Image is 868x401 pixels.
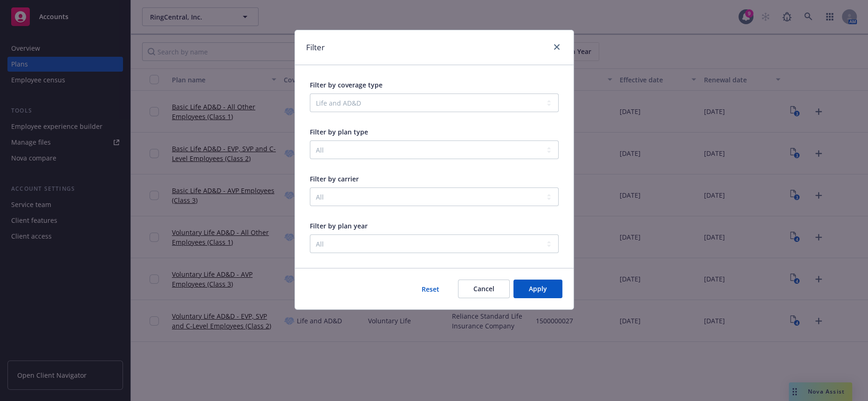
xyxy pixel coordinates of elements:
[407,280,454,298] button: Reset
[551,41,562,53] a: close
[473,284,494,293] span: Cancel
[310,127,368,136] span: Filter by plan type
[529,284,547,293] span: Apply
[310,80,383,89] span: Filter by coverage type
[458,280,510,298] button: Cancel
[310,221,368,230] span: Filter by plan year
[306,41,325,53] h1: Filter
[513,280,562,298] button: Apply
[310,174,359,183] span: Filter by carrier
